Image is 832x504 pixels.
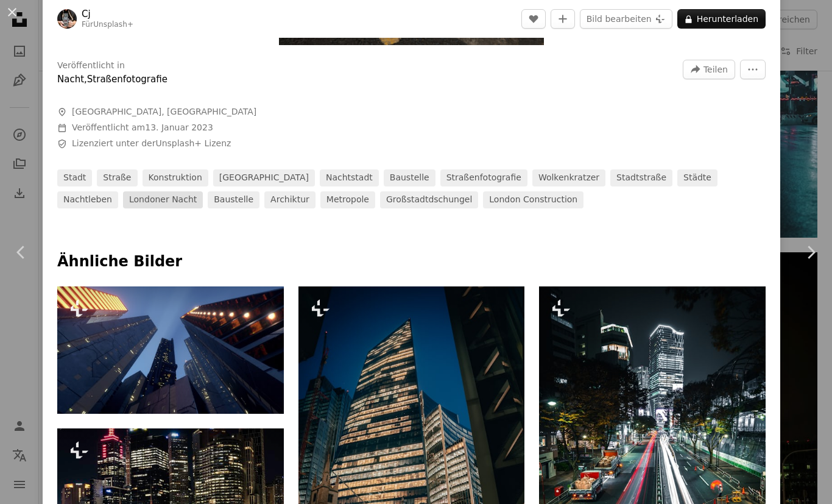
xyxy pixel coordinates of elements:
[580,9,672,29] button: Bild bearbeiten
[57,252,766,272] h4: Ähnliche Bilder
[145,122,213,132] time: 13. Januar 2023 um 18:23:29 MEZ
[539,447,766,458] a: Eine Straße in der Stadt, die nachts mit viel Verkehr gefüllt ist
[320,169,379,186] a: Nachtstadt
[677,169,717,186] a: Städte
[72,138,231,150] span: Lizenziert unter der
[123,191,203,208] a: Londoner Nacht
[72,106,256,118] span: [GEOGRAPHIC_DATA], [GEOGRAPHIC_DATA]
[97,169,137,186] a: Straße
[440,169,527,186] a: Straßenfotografie
[208,191,259,208] a: Baustelle
[57,60,125,72] h3: Veröffentlicht in
[264,191,316,208] a: Archiktur
[57,74,84,85] a: Nacht
[87,74,167,85] a: Straßenfotografie
[740,60,766,79] button: Weitere Aktionen
[703,60,728,79] span: Teilen
[155,138,231,148] a: Unsplash+ Lizenz
[57,169,92,186] a: Stadt
[789,194,832,311] a: Weiter
[298,450,525,461] a: Ein sehr hohes Gebäude, das neben anderen hohen Gebäuden sitzt
[143,169,208,186] a: Konstruktion
[532,169,605,186] a: Wolkenkratzer
[84,74,87,85] span: ,
[320,191,375,208] a: Metropole
[57,286,284,414] img: ein paar hohe Gebäude sitzen nebeneinander
[521,9,546,29] button: Gefällt mir
[384,169,435,186] a: Baustelle
[57,9,77,29] img: Zum Profil von Cj
[57,344,284,355] a: ein paar hohe Gebäude sitzen nebeneinander
[380,191,478,208] a: Großstadtdschungel
[683,60,735,79] button: Dieses Bild teilen
[610,169,672,186] a: Stadtstraße
[82,8,133,20] a: Cj
[483,191,583,208] a: London Construction
[82,20,133,30] div: Für
[551,9,575,29] button: Zu Kollektion hinzufügen
[677,9,766,29] button: Herunterladen
[57,191,118,208] a: Nachtleben
[213,169,315,186] a: [GEOGRAPHIC_DATA]
[93,20,133,29] a: Unsplash+
[72,122,213,132] span: Veröffentlicht am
